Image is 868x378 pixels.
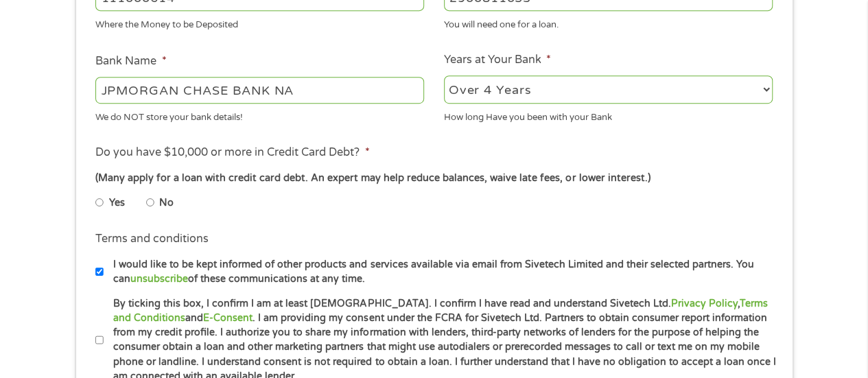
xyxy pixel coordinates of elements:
div: Where the Money to be Deposited [95,14,424,32]
a: unsubscribe [130,273,188,285]
label: Yes [109,196,125,211]
a: Privacy Policy [670,298,737,309]
div: We do NOT store your bank details! [95,106,424,124]
label: Years at Your Bank [444,53,551,67]
label: Bank Name [95,54,166,69]
label: Do you have $10,000 or more in Credit Card Debt? [95,145,369,160]
div: You will need one for a loan. [444,14,773,32]
div: How long Have you been with your Bank [444,106,773,124]
label: Terms and conditions [95,232,209,246]
div: (Many apply for a loan with credit card debt. An expert may help reduce balances, waive late fees... [95,171,772,186]
a: E-Consent [203,312,253,324]
a: Terms and Conditions [113,298,767,324]
label: I would like to be kept informed of other products and services available via email from Sivetech... [104,257,777,287]
label: No [159,196,174,211]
